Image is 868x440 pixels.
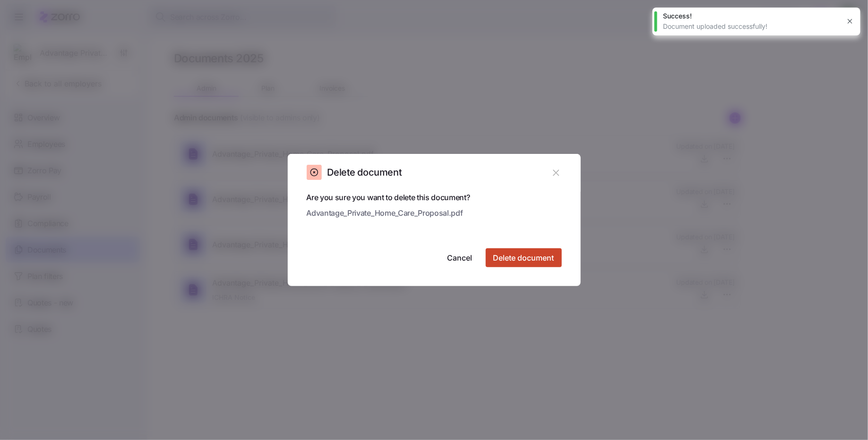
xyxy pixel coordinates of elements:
span: Cancel [447,252,473,263]
div: Document uploaded successfully! [663,22,840,31]
span: Are you sure you want to delete this document? [307,192,562,222]
div: Success! [663,11,840,21]
h2: Delete document [327,166,402,179]
span: Advantage_Private_Home_Care_Proposal.pdf [307,207,463,219]
span: Delete document [493,252,554,263]
button: Cancel [440,248,480,267]
button: Delete document [486,248,562,267]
